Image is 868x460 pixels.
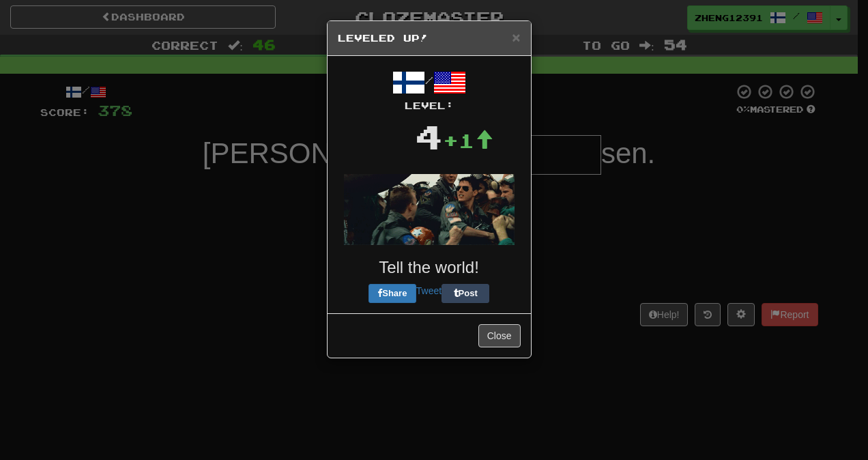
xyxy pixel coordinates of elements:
[338,66,521,113] div: /
[442,284,489,303] button: Post
[338,99,521,113] div: Level:
[512,30,520,44] button: Close
[338,31,521,45] h5: Leveled Up!
[368,284,416,303] button: Share
[478,324,521,347] button: Close
[443,127,493,154] div: +1
[415,113,443,160] div: 4
[338,259,521,276] h3: Tell the world!
[512,29,520,45] span: ×
[416,285,442,296] a: Tweet
[344,174,515,245] img: topgun-769e91374289d1a7cee4bdcce2229f64f1fa97f7cbbef9a35b896cb17c9c8419.gif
